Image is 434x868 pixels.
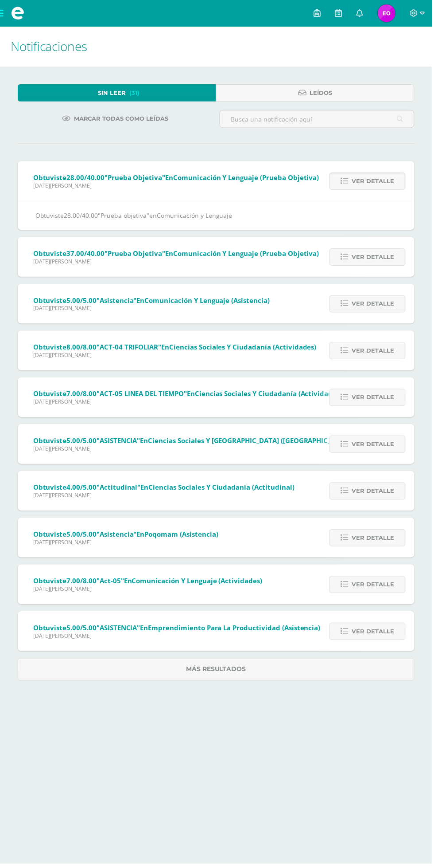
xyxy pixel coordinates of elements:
[380,4,397,22] img: f72a3625bd08d18753bdaa55ef8aee1f.png
[132,579,263,588] span: Comunicación y Lenguaje (Actividades)
[67,344,97,353] span: 8.00/8.00
[97,297,137,306] span: "Asistencia"
[217,85,416,102] a: Leídos
[67,391,97,400] span: 7.00/8.00
[67,626,97,635] span: 5.00/5.00
[33,400,344,408] span: [DATE][PERSON_NAME]
[353,438,396,455] span: Ver detalle
[149,626,322,635] span: Emprendimiento para la Productividad (Asistencia)
[97,344,162,353] span: "ACT-04 TRIFOLIAR"
[33,588,263,596] span: [DATE][PERSON_NAME]
[353,344,396,361] span: Ver detalle
[97,626,141,635] span: "ASISTENCIA"
[145,532,219,541] span: Poqomam (Asistencia)
[98,212,150,221] span: "Prueba objetiva"
[97,485,141,494] span: "Actitudinal"
[221,111,416,128] input: Busca una notificación aquí
[33,259,321,267] span: [DATE][PERSON_NAME]
[353,250,396,267] span: Ver detalle
[74,111,169,127] span: Marcar todas como leídas
[67,532,97,541] span: 5.00/5.00
[67,438,97,447] span: 5.00/5.00
[33,494,296,502] span: [DATE][PERSON_NAME]
[64,212,98,221] span: 28.00/40.00
[353,391,396,408] span: Ver detalle
[33,541,219,549] span: [DATE][PERSON_NAME]
[105,250,166,259] span: "Prueba objetiva"
[67,579,97,588] span: 7.00/8.00
[18,661,416,684] a: Más resultados
[170,344,318,353] span: Ciencias Sociales y Ciudadanía (Actividades)
[311,85,334,102] span: Leídos
[33,353,318,361] span: [DATE][PERSON_NAME]
[174,174,321,183] span: Comunicación y Lenguaje (Prueba Objetiva)
[33,250,321,259] span: Obtuviste en
[130,85,140,102] span: (31)
[67,250,105,259] span: 37.00/40.00
[33,579,263,588] span: Obtuviste en
[33,626,322,635] span: Obtuviste en
[99,85,127,102] span: Sin leer
[97,532,137,541] span: "Asistencia"
[67,485,97,494] span: 4.00/5.00
[97,579,124,588] span: "Act-05"
[97,438,141,447] span: "ASISTENCIA"
[33,438,354,447] span: Obtuviste en
[51,110,180,128] a: Marcar todas como leídas
[18,85,217,102] a: Sin leer(31)
[353,297,396,314] span: Ver detalle
[149,485,296,494] span: Ciencias Sociales y Ciudadanía (Actitudinal)
[33,485,296,494] span: Obtuviste en
[353,532,396,549] span: Ver detalle
[33,635,322,643] span: [DATE][PERSON_NAME]
[33,297,271,306] span: Obtuviste en
[97,391,188,400] span: "ACT-05 LINEA DEL TIEMPO"
[145,297,271,306] span: Comunicación y Lenguaje (Asistencia)
[35,211,399,222] div: Obtuviste en
[353,174,396,190] span: Ver detalle
[33,306,271,314] span: [DATE][PERSON_NAME]
[33,174,321,183] span: Obtuviste en
[33,183,321,190] span: [DATE][PERSON_NAME]
[33,344,318,353] span: Obtuviste en
[67,297,97,306] span: 5.00/5.00
[33,447,354,455] span: [DATE][PERSON_NAME]
[33,391,344,400] span: Obtuviste en
[149,438,354,447] span: Ciencias Sociales y [GEOGRAPHIC_DATA] ([GEOGRAPHIC_DATA])
[196,391,344,400] span: Ciencias Sociales y Ciudadanía (Actividades)
[353,626,396,643] span: Ver detalle
[158,212,233,221] span: Comunicación y Lenguaje
[67,174,105,183] span: 28.00/40.00
[353,485,396,502] span: Ver detalle
[174,250,321,259] span: Comunicación y Lenguaje (Prueba Objetiva)
[105,174,166,183] span: "Prueba objetiva"
[11,38,88,55] span: Notificaciones
[33,532,219,541] span: Obtuviste en
[353,579,396,596] span: Ver detalle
